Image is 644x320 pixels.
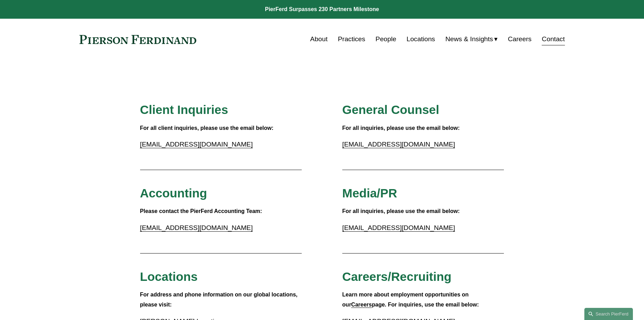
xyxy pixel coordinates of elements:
[342,141,455,148] a: [EMAIL_ADDRESS][DOMAIN_NAME]
[342,292,470,308] strong: Learn more about employment opportunities on our
[140,224,253,231] a: [EMAIL_ADDRESS][DOMAIN_NAME]
[140,208,262,214] strong: Please contact the PierFerd Accounting Team:
[342,186,397,200] span: Media/PR
[445,33,498,46] a: folder dropdown
[140,141,253,148] a: [EMAIL_ADDRESS][DOMAIN_NAME]
[376,33,396,46] a: People
[338,33,365,46] a: Practices
[542,33,565,46] a: Contact
[140,186,207,200] span: Accounting
[140,270,198,283] span: Locations
[140,292,299,308] strong: For address and phone information on our global locations, please visit:
[584,308,633,320] a: Search this site
[140,103,228,116] span: Client Inquiries
[342,270,452,283] span: Careers/Recruiting
[342,208,460,214] strong: For all inquiries, please use the email below:
[406,33,435,46] a: Locations
[445,33,493,45] span: News & Insights
[342,224,455,231] a: [EMAIL_ADDRESS][DOMAIN_NAME]
[351,302,372,308] a: Careers
[140,125,274,131] strong: For all client inquiries, please use the email below:
[310,33,327,46] a: About
[372,302,479,308] strong: page. For inquiries, use the email below:
[342,125,460,131] strong: For all inquiries, please use the email below:
[342,103,439,116] span: General Counsel
[508,33,531,46] a: Careers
